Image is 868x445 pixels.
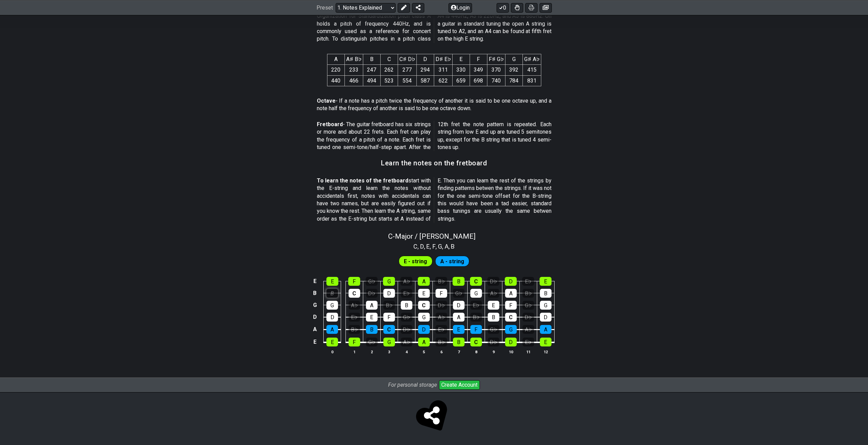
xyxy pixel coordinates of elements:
div: B♭ [523,289,534,298]
div: D [383,289,395,298]
div: D♭ [366,289,378,298]
div: D♭ [401,325,412,334]
div: F [470,325,482,334]
div: F [348,277,360,286]
span: , [424,242,427,251]
strong: To learn the notes of the fretboard [317,177,409,184]
td: 740 [487,75,505,86]
p: - If a note has a pitch twice the frequency of another it is said to be one octave up, and a note... [317,97,551,113]
div: E♭ [470,301,482,310]
td: 277 [398,65,416,75]
div: G♭ [366,338,378,346]
p: - According to the International Organization for Standardization pitch class A holds a pitch of ... [317,5,551,43]
span: Click to store and share! [418,401,451,434]
div: G [418,313,430,322]
div: A♭ [436,313,447,322]
th: C [380,54,398,64]
td: 294 [416,65,434,75]
th: 6 [432,348,450,355]
th: 5 [415,348,432,355]
span: C - Major / [PERSON_NAME] [388,232,475,240]
div: E [453,325,465,334]
th: A♯ B♭ [344,54,363,64]
span: , [448,242,451,251]
div: B [401,301,412,310]
td: G [311,299,319,311]
th: 3 [380,348,398,355]
th: D♯ E♭ [434,54,452,64]
span: First enable full edit mode to edit [404,256,427,266]
th: 2 [363,348,380,355]
span: First enable full edit mode to edit [440,256,464,266]
div: D♭ [487,277,499,286]
p: - The guitar fretboard has six strings or more and about 22 frets. Each fret can play the frequen... [317,121,551,151]
div: B [453,277,465,286]
div: B [453,338,465,346]
div: D [326,313,338,322]
div: B [488,313,499,322]
th: 12 [537,348,554,355]
div: B♭ [349,325,360,334]
div: B♭ [383,301,395,310]
div: G [326,301,338,310]
span: G [438,242,442,251]
div: G♭ [523,301,534,310]
div: E [326,277,338,286]
div: D [540,313,551,322]
th: 4 [398,348,415,355]
th: 8 [467,348,485,355]
td: B [311,287,319,299]
div: A [326,325,338,334]
div: E [326,338,338,346]
i: For personal storage [388,382,437,388]
button: Create image [540,3,552,12]
div: E [488,301,499,310]
button: Print [525,3,538,12]
th: C♯ D♭ [398,54,416,64]
span: , [442,242,445,251]
td: 330 [452,65,470,75]
div: F [505,301,517,310]
th: 9 [485,348,502,355]
strong: Fretboard [317,121,343,128]
button: 0 [497,3,509,12]
td: E [311,336,319,348]
td: 233 [344,65,363,75]
td: E [311,276,319,287]
button: Share Preset [412,3,424,12]
div: C [349,289,360,298]
th: 7 [450,348,467,355]
th: 10 [502,348,519,355]
th: A [327,54,344,64]
div: D [418,325,430,334]
span: , [417,242,420,251]
td: 415 [523,65,541,75]
div: G♭ [401,313,412,322]
div: A [505,289,517,298]
div: C [470,277,482,286]
div: E♭ [349,313,360,322]
td: 784 [505,75,523,86]
div: G [383,277,395,286]
td: 370 [487,65,505,75]
th: G♯ A♭ [523,54,541,64]
th: F [470,54,487,64]
th: 11 [519,348,537,355]
div: B♭ [435,277,447,286]
section: Scale pitch classes [410,240,458,251]
div: A [418,277,430,286]
td: 466 [344,75,363,86]
td: 622 [434,75,452,86]
span: , [430,242,432,251]
div: D [505,338,517,346]
div: C [505,313,517,322]
div: G [540,301,551,310]
div: A♭ [488,289,499,298]
td: 247 [363,65,380,75]
div: D [505,277,517,286]
td: 587 [416,75,434,86]
div: A♭ [349,301,360,310]
div: D♭ [436,301,447,310]
button: Edit Preset [398,3,410,12]
td: A [311,323,319,336]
